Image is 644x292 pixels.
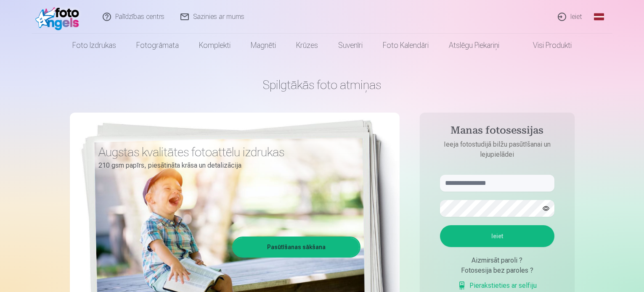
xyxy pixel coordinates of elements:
[70,77,575,92] h1: Spilgtākās foto atmiņas
[233,238,359,256] a: Pasūtīšanas sākšana
[440,255,554,266] div: Aizmirsāt paroli ?
[98,160,354,171] p: 210 gsm papīrs, piesātināta krāsa un detalizācija
[98,145,354,160] h3: Augstas kvalitātes fotoattēlu izdrukas
[286,34,328,57] a: Krūzes
[432,139,563,160] p: Ieeja fotostudijā bilžu pasūtīšanai un lejupielādei
[373,34,439,57] a: Foto kalendāri
[440,266,554,276] div: Fotosesija bez paroles ?
[189,34,241,57] a: Komplekti
[440,225,554,247] button: Ieiet
[35,3,84,30] img: /fa1
[439,34,509,57] a: Atslēgu piekariņi
[432,124,563,139] h4: Manas fotosessijas
[328,34,373,57] a: Suvenīri
[126,34,189,57] a: Fotogrāmata
[62,34,126,57] a: Foto izdrukas
[241,34,286,57] a: Magnēti
[509,34,582,57] a: Visi produkti
[458,281,537,291] a: Pierakstieties ar selfiju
